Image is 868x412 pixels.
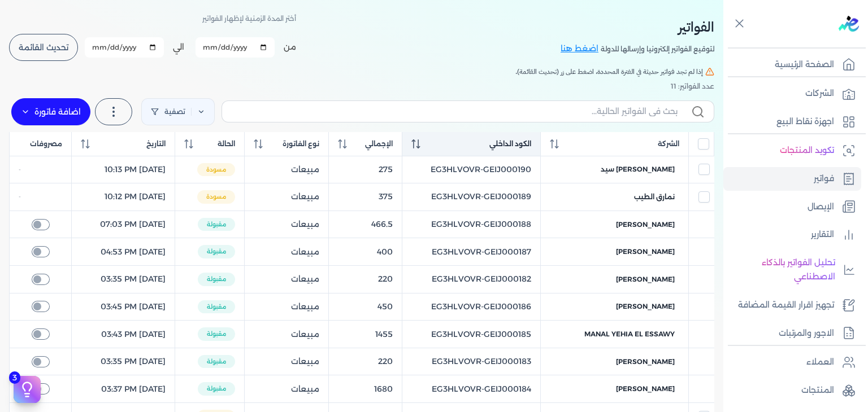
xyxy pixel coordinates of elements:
[515,67,703,77] span: إذا لم تجد فواتير حديثة في الفترة المحددة، اضغط على زر (تحديث القائمة).
[776,115,834,129] p: اجهزة نقاط البيع
[9,81,714,91] div: عدد الفواتير: 11
[141,98,215,125] a: تصفية
[738,298,834,313] p: تجهيز اقرار القيمة المضافة
[561,17,714,37] h2: الفواتير
[561,43,601,55] a: اضغط هنا
[723,139,861,163] a: تكويد المنتجات
[11,98,90,125] label: اضافة فاتورة
[244,183,329,211] td: مبيعات
[173,41,184,53] label: الي
[202,11,296,26] p: أختر المدة الزمنية لإظهار الفواتير
[808,200,834,214] p: الإيصال
[723,195,861,219] a: الإيصال
[402,156,541,183] td: EG3HLVOVR-GEIJ000190
[584,329,675,339] span: manal yehia el essawy
[197,163,235,177] span: مسودة
[601,42,714,56] p: لتوقيع الفواتير إلكترونيا وإرسالها للدولة
[402,183,541,211] td: EG3HLVOVR-GEIJ000189
[329,156,402,183] td: 275
[72,183,175,211] td: [DATE] 10:12 PM
[30,139,62,149] span: مصروفات
[197,190,235,204] span: مسودة
[284,41,296,53] label: من
[723,379,861,402] a: المنتجات
[616,220,675,230] span: [PERSON_NAME]
[775,58,834,72] p: الصفحة الرئيسية
[723,251,861,289] a: تحليل الفواتير بالذكاء الاصطناعي
[616,301,675,312] span: [PERSON_NAME]
[723,350,861,374] a: العملاء
[616,247,675,257] span: [PERSON_NAME]
[723,82,861,106] a: الشركات
[723,293,861,317] a: تجهيز اقرار القيمة المضافة
[634,192,675,202] span: نمارق الطيب
[231,106,678,117] input: بحث في الفواتير الحالية...
[839,16,859,32] img: logo
[779,326,834,341] p: الاجور والمرتبات
[780,143,834,158] p: تكويد المنتجات
[723,167,861,191] a: فواتير
[9,371,20,384] span: 3
[658,139,679,149] span: الشركة
[244,156,329,183] td: مبيعات
[723,53,861,77] a: الصفحة الرئيسية
[806,355,834,370] p: العملاء
[19,192,62,201] div: -
[805,86,834,101] p: الشركات
[723,223,861,247] a: التقارير
[723,110,861,134] a: اجهزة نقاط البيع
[19,43,68,51] span: تحديث القائمة
[489,139,531,149] span: الكود الداخلي
[601,164,675,174] span: [PERSON_NAME] سيد
[616,357,675,367] span: [PERSON_NAME]
[72,156,175,183] td: [DATE] 10:13 PM
[616,384,675,394] span: [PERSON_NAME]
[814,172,834,186] p: فواتير
[729,256,835,284] p: تحليل الفواتير بالذكاء الاصطناعي
[9,34,78,61] button: تحديث القائمة
[616,274,675,284] span: [PERSON_NAME]
[146,139,166,149] span: التاريخ
[283,139,319,149] span: نوع الفاتورة
[329,183,402,211] td: 375
[723,322,861,345] a: الاجور والمرتبات
[365,139,393,149] span: الإجمالي
[218,139,235,149] span: الحالة
[801,383,834,398] p: المنتجات
[19,165,62,174] div: -
[14,376,41,403] button: 3
[811,227,834,242] p: التقارير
